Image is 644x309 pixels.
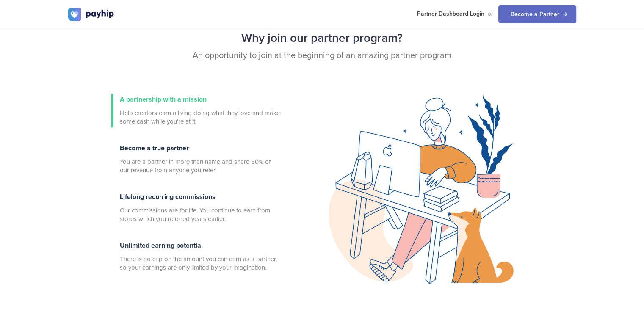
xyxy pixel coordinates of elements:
[68,8,115,21] img: logo.svg
[120,241,203,250] span: Unlimited earning potential
[329,94,514,284] img: creator.png
[111,240,281,273] a: Unlimited earning potential There is no cap on the amount you can earn as a partner, so your earn...
[120,95,207,104] span: A partnership with a mission
[68,50,576,62] p: An opportunity to join at the beginning of an amazing partner program
[120,109,281,126] span: Help creators earn a living doing what they love and make some cash while you're at it.
[120,206,281,223] span: Our commissions are for life. You continue to earn from stores which you referred years earlier.
[498,5,576,23] a: Become a Partner
[111,94,281,127] a: A partnership with a mission Help creators earn a living doing what they love and make some cash ...
[111,191,281,225] a: Lifelong recurring commissions Our commissions are for life. You continue to earn from stores whi...
[120,255,281,272] span: There is no cap on the amount you can earn as a partner, so your earnings are only limited by you...
[120,144,189,152] span: Become a true partner
[120,193,216,201] span: Lifelong recurring commissions
[120,157,281,174] span: You are a partner in more than name and share 50% of our revenue from anyone you refer.
[68,27,576,50] h2: Why join our partner program?
[111,142,281,176] a: Become a true partner You are a partner in more than name and share 50% of our revenue from anyon...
